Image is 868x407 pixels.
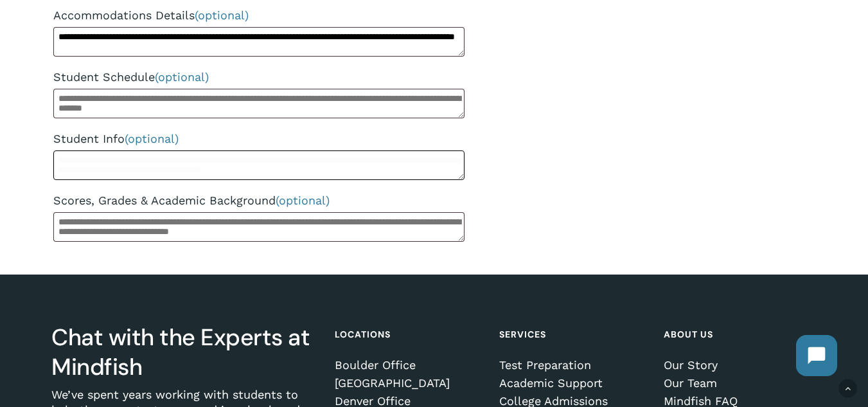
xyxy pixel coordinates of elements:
[276,194,330,207] span: (optional)
[664,359,813,372] a: Our Story
[499,377,648,390] a: Academic Support
[335,359,484,372] a: Boulder Office
[499,323,648,346] h4: Services
[155,70,209,84] span: (optional)
[53,127,465,150] label: Student Info
[53,66,465,89] label: Student Schedule
[664,377,813,390] a: Our Team
[195,8,249,22] span: (optional)
[664,323,813,346] h4: About Us
[335,377,484,390] a: [GEOGRAPHIC_DATA]
[335,323,484,346] h4: Locations
[51,323,319,382] h3: Chat with the Experts at Mindfish
[53,189,465,212] label: Scores, Grades & Academic Background
[125,132,179,145] span: (optional)
[499,359,648,372] a: Test Preparation
[783,322,850,389] iframe: Chatbot
[53,4,465,27] label: Accommodations Details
